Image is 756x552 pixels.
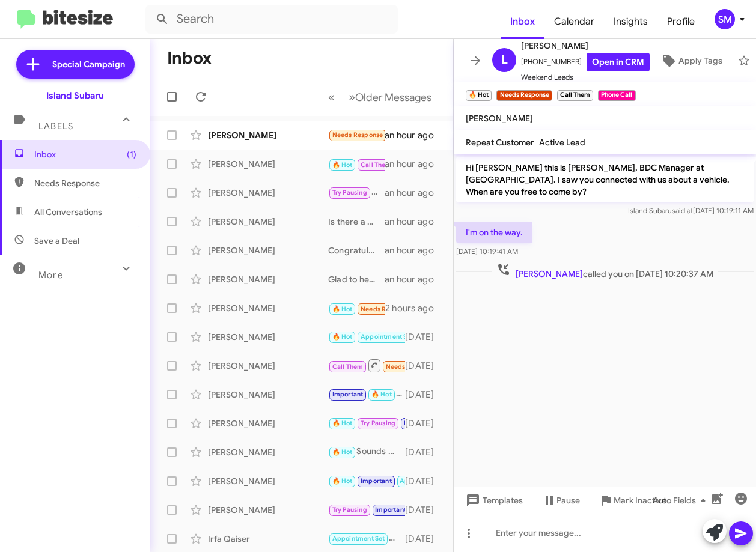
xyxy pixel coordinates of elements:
[653,490,710,511] span: Auto Fields
[385,187,444,199] div: an hour ago
[715,9,735,29] div: SM
[332,448,353,456] span: 🔥 Hot
[328,156,385,171] div: Good Morning [PERSON_NAME]! I wanted to follow up with you and see if had some time to stop by ou...
[521,53,650,71] span: [PHONE_NUMBER]
[463,490,523,511] span: Templates
[328,244,385,256] div: Congratulations!
[208,360,328,372] div: [PERSON_NAME]
[328,503,405,517] div: That's perfectly fine! If you ever reconsider or want to explore options in the future, feel free...
[466,137,534,148] span: Repeat Customer
[322,85,439,109] nav: Page navigation example
[604,4,657,39] a: Insights
[539,137,585,148] span: Active Lead
[328,273,385,285] div: Glad to hear [PERSON_NAME], thank you!
[385,129,444,141] div: an hour ago
[385,273,444,285] div: an hour ago
[650,50,732,71] button: Apply Tags
[208,475,328,487] div: [PERSON_NAME]
[657,4,704,39] a: Profile
[385,302,444,314] div: 2 hours ago
[328,445,405,459] div: Sounds great! Just let me know when you're ready, and we'll set up your appointment. Looking forw...
[328,128,385,142] div: Neither of those times work
[208,302,328,314] div: [PERSON_NAME]
[501,50,508,70] span: L
[587,53,650,71] a: Open in CRM
[208,216,328,228] div: [PERSON_NAME]
[332,419,353,427] span: 🔥 Hot
[521,38,650,53] span: [PERSON_NAME]
[557,90,593,101] small: Call Them
[341,85,439,109] button: Next
[332,506,367,514] span: Try Pausing
[400,477,453,485] span: Appointment Set
[16,50,135,79] a: Special Campaign
[328,216,385,228] div: Is there a particular reason why?
[456,157,754,202] p: Hi [PERSON_NAME] this is [PERSON_NAME], BDC Manager at [GEOGRAPHIC_DATA]. I saw you connected wit...
[405,504,444,516] div: [DATE]
[456,222,532,243] p: I'm on the way.
[145,5,398,34] input: Search
[208,417,328,429] div: [PERSON_NAME]
[321,85,342,109] button: Previous
[328,532,405,545] div: Great! When would be the best for you to come in for your appraisal?
[361,477,392,485] span: Important
[328,416,405,430] div: You had your chance and lost it
[375,506,406,514] span: Important
[361,419,395,427] span: Try Pausing
[405,533,444,545] div: [DATE]
[208,446,328,458] div: [PERSON_NAME]
[556,490,580,511] span: Pause
[544,4,604,39] span: Calendar
[614,490,666,511] span: Mark Inactive
[466,113,533,124] span: [PERSON_NAME]
[405,331,444,343] div: [DATE]
[361,333,413,341] span: Appointment Set
[492,262,718,280] span: called you on [DATE] 10:20:37 AM
[349,89,355,105] span: »
[332,189,367,196] span: Try Pausing
[38,121,73,132] span: Labels
[643,490,720,511] button: Auto Fields
[496,90,552,101] small: Needs Response
[501,4,544,39] span: Inbox
[332,363,364,371] span: Call Them
[532,490,590,511] button: Pause
[208,533,328,545] div: Irfa Qaiser
[208,244,328,256] div: [PERSON_NAME]
[466,90,492,101] small: 🔥 Hot
[385,244,444,256] div: an hour ago
[361,161,392,169] span: Call Them
[332,161,353,169] span: 🔥 Hot
[208,129,328,141] div: [PERSON_NAME]
[328,358,405,373] div: Inbound Call
[405,475,444,487] div: [DATE]
[332,305,353,313] span: 🔥 Hot
[208,273,328,285] div: [PERSON_NAME]
[405,360,444,372] div: [DATE]
[598,90,635,101] small: Phone Call
[361,305,412,313] span: Needs Response
[208,187,328,199] div: [PERSON_NAME]
[385,158,444,170] div: an hour ago
[46,89,104,102] div: Island Subaru
[208,504,328,516] div: [PERSON_NAME]
[328,330,405,344] div: No problem! Just let me know when you're ready to reschedule. Looking forward to hearing from you!
[34,206,102,218] span: All Conversations
[208,389,328,401] div: [PERSON_NAME]
[34,235,79,247] span: Save a Deal
[454,490,532,511] button: Templates
[704,9,743,29] button: SM
[405,446,444,458] div: [DATE]
[332,390,364,398] span: Important
[167,49,212,68] h1: Inbox
[34,177,136,189] span: Needs Response
[386,363,437,371] span: Needs Response
[355,91,431,104] span: Older Messages
[404,419,435,427] span: Important
[385,216,444,228] div: an hour ago
[628,206,754,215] span: Island Subaru [DATE] 10:19:11 AM
[405,389,444,401] div: [DATE]
[332,333,353,341] span: 🔥 Hot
